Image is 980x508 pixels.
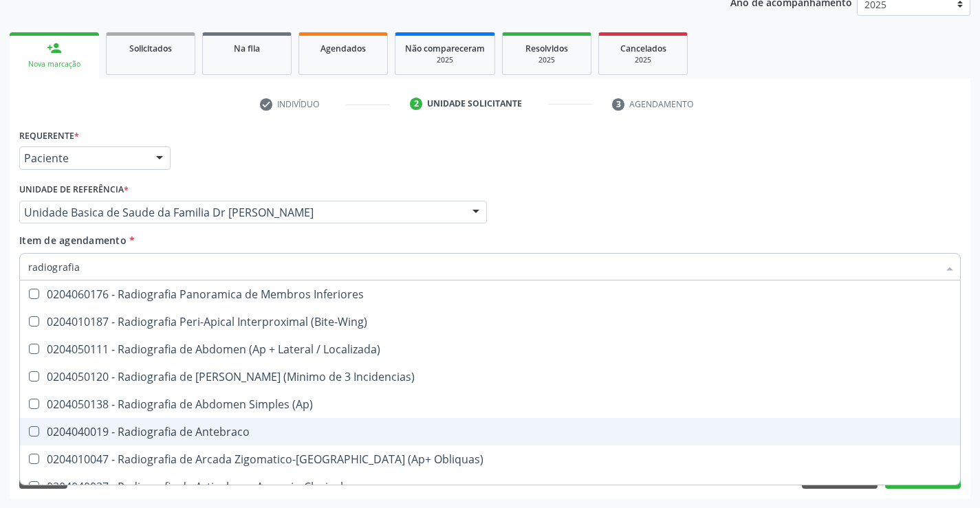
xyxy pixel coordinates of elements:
label: Unidade de referência [19,179,129,201]
div: Nova marcação [19,59,89,69]
span: Resolvidos [525,43,568,54]
div: person_add [47,41,62,56]
span: Paciente [24,151,142,165]
span: Unidade Basica de Saude da Familia Dr [PERSON_NAME] [24,206,459,219]
div: 0204010047 - Radiografia de Arcada Zigomatico-[GEOGRAPHIC_DATA] (Ap+ Obliquas) [28,454,952,465]
div: 0204050120 - Radiografia de [PERSON_NAME] (Minimo de 3 Incidencias) [28,371,952,382]
span: Solicitados [129,43,172,54]
input: Buscar por procedimentos [28,253,938,280]
div: 0204050111 - Radiografia de Abdomen (Ap + Lateral / Localizada) [28,344,952,355]
div: Unidade solicitante [427,98,522,110]
span: Na fila [234,43,260,54]
div: 2025 [512,55,581,65]
div: 0204040027 - Radiografia de Articulacao Acromio-Clavicular [28,481,952,492]
div: 2 [410,98,422,110]
div: 2025 [609,55,677,65]
div: 2025 [405,55,485,65]
div: 0204010187 - Radiografia Peri-Apical Interproximal (Bite-Wing) [28,316,952,327]
span: Cancelados [620,43,666,54]
div: 0204050138 - Radiografia de Abdomen Simples (Ap) [28,399,952,410]
label: Requerente [19,125,79,146]
span: Agendados [320,43,366,54]
div: 0204060176 - Radiografia Panoramica de Membros Inferiores [28,289,952,300]
span: Item de agendamento [19,234,127,247]
span: Não compareceram [405,43,485,54]
div: 0204040019 - Radiografia de Antebraco [28,426,952,437]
